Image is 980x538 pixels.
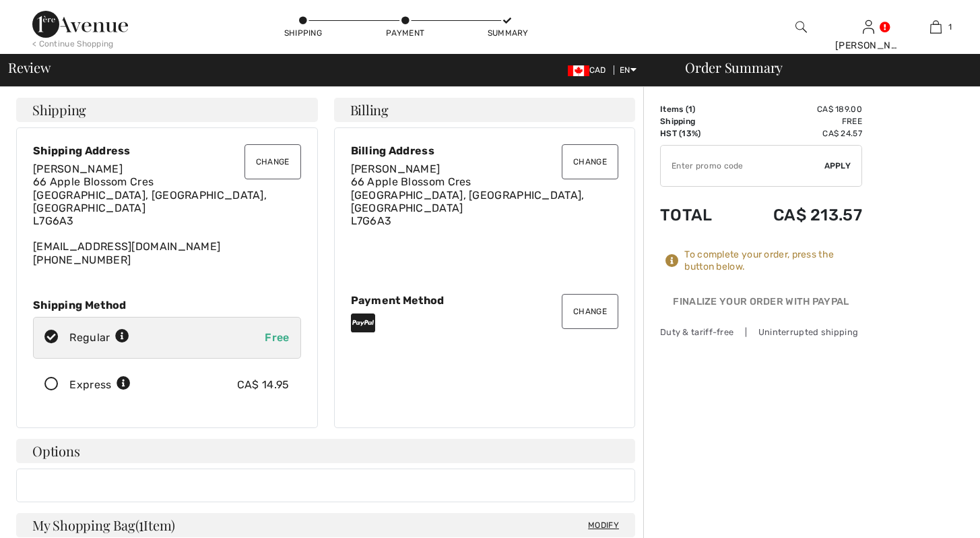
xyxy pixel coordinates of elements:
[562,294,618,329] button: Change
[385,27,426,39] div: Payment
[930,19,942,35] img: My Bag
[135,516,175,534] span: ( Item)
[568,65,589,76] img: Canadian Dollar
[948,21,952,33] span: 1
[32,38,114,50] div: < Continue Shopping
[660,103,735,115] td: Items ( )
[735,103,862,115] td: CA$ 189.00
[33,162,123,175] span: [PERSON_NAME]
[795,19,807,35] img: search the website
[237,377,290,393] div: CA$ 14.95
[660,115,735,127] td: Shipping
[568,65,612,75] span: CAD
[33,162,301,266] div: [EMAIL_ADDRESS][DOMAIN_NAME] [PHONE_NUMBER]
[669,61,972,74] div: Order Summary
[69,377,131,393] div: Express
[863,20,874,33] a: Sign In
[139,515,143,533] span: 1
[684,249,862,273] div: To complete your order, press the button below.
[661,146,824,186] input: Promo code
[32,11,128,38] img: 1ère Avenue
[735,192,862,238] td: CA$ 213.57
[16,439,635,463] h4: Options
[562,144,618,179] button: Change
[33,175,267,227] span: 66 Apple Blossom Cres [GEOGRAPHIC_DATA], [GEOGRAPHIC_DATA], [GEOGRAPHIC_DATA] L7G6A3
[735,127,862,140] td: CA$ 24.57
[824,160,851,172] span: Apply
[488,27,528,39] div: Summary
[835,38,901,53] div: [PERSON_NAME]
[660,127,735,140] td: HST (13%)
[660,295,862,315] div: Finalize Your Order with PayPal
[283,27,323,39] div: Shipping
[8,61,51,74] span: Review
[735,115,862,127] td: Free
[16,513,635,537] h4: My Shopping Bag
[69,330,129,346] div: Regular
[620,65,636,75] span: EN
[588,518,619,532] span: Modify
[32,103,86,117] span: Shipping
[863,19,874,35] img: My Info
[351,175,585,227] span: 66 Apple Blossom Cres [GEOGRAPHIC_DATA], [GEOGRAPHIC_DATA], [GEOGRAPHIC_DATA] L7G6A3
[33,299,301,311] div: Shipping Method
[688,104,692,114] span: 1
[660,326,862,338] div: Duty & tariff-free | Uninterrupted shipping
[351,294,619,307] div: Payment Method
[660,192,735,238] td: Total
[33,144,301,157] div: Shipping Address
[350,103,389,117] span: Billing
[351,144,619,157] div: Billing Address
[244,144,301,179] button: Change
[903,19,969,35] a: 1
[265,331,289,344] span: Free
[351,162,440,175] span: [PERSON_NAME]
